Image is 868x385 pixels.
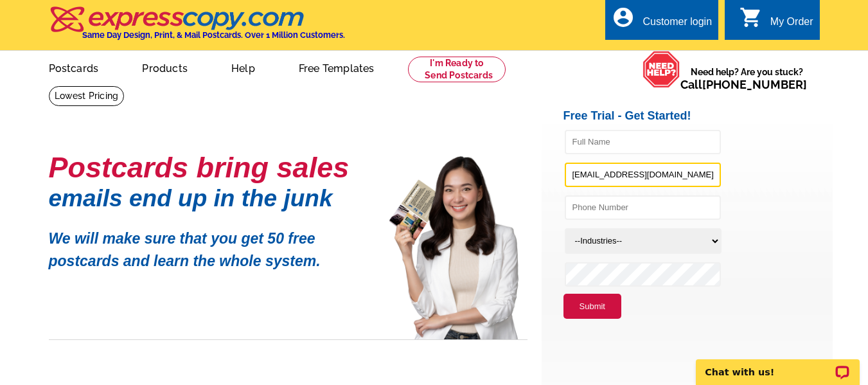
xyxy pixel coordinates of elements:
a: [PHONE_NUMBER] [702,78,807,91]
a: account_circle Customer login [612,14,712,30]
h2: Free Trial - Get Started! [563,109,833,123]
h1: emails end up in the junk [49,192,370,205]
input: Phone Number [565,195,721,220]
input: Full Name [565,130,721,154]
p: We will make sure that you get 50 free postcards and learn the whole system. [49,218,370,272]
a: Help [211,52,276,82]
h1: Postcards bring sales [49,156,370,179]
iframe: LiveChat chat widget [687,345,868,385]
i: account_circle [612,6,635,29]
div: My Order [770,16,813,34]
h4: Same Day Design, Print, & Mail Postcards. Over 1 Million Customers. [82,30,345,40]
i: shopping_cart [740,6,763,29]
a: Same Day Design, Print, & Mail Postcards. Over 1 Million Customers. [49,15,345,40]
input: Email Address [565,163,721,187]
a: Postcards [28,52,120,82]
a: Products [121,52,208,82]
button: Submit [563,294,621,319]
img: help [642,51,680,88]
div: Customer login [642,16,712,34]
span: Need help? Are you stuck? [680,66,813,91]
a: Free Templates [278,52,395,82]
a: shopping_cart My Order [740,14,813,30]
span: Call [680,78,807,91]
